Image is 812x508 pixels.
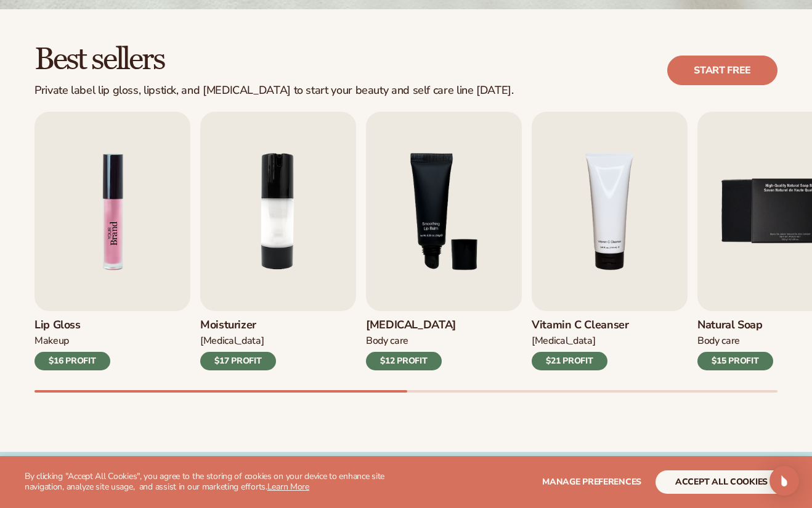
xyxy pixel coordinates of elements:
span: Manage preferences [542,476,641,488]
div: $12 PROFIT [366,352,442,370]
p: By clicking "Accept All Cookies", you agree to the storing of cookies on your device to enhance s... [25,472,392,493]
h3: Moisturizer [200,319,276,332]
h3: Vitamin C Cleanser [532,319,629,332]
a: Start free [667,56,777,85]
div: Body Care [366,335,456,348]
a: 4 / 9 [532,112,688,370]
a: Learn More [267,481,309,493]
div: [MEDICAL_DATA] [532,335,629,348]
a: 3 / 9 [366,112,522,370]
a: 2 / 9 [200,112,356,370]
div: $16 PROFIT [35,352,110,370]
a: 1 / 9 [35,112,190,370]
h3: Natural Soap [697,319,773,332]
img: Shopify Image 2 [35,112,190,311]
div: $17 PROFIT [200,352,276,370]
div: Open Intercom Messenger [769,466,799,496]
div: Body Care [697,335,773,348]
h2: Best sellers [35,44,514,77]
div: $15 PROFIT [697,352,773,370]
div: Private label lip gloss, lipstick, and [MEDICAL_DATA] to start your beauty and self care line [DA... [35,84,514,98]
div: Makeup [35,335,110,348]
h3: Lip Gloss [35,319,110,332]
button: accept all cookies [656,470,787,494]
button: Manage preferences [542,470,641,494]
h3: [MEDICAL_DATA] [366,319,456,332]
div: $21 PROFIT [532,352,607,370]
div: [MEDICAL_DATA] [200,335,276,348]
